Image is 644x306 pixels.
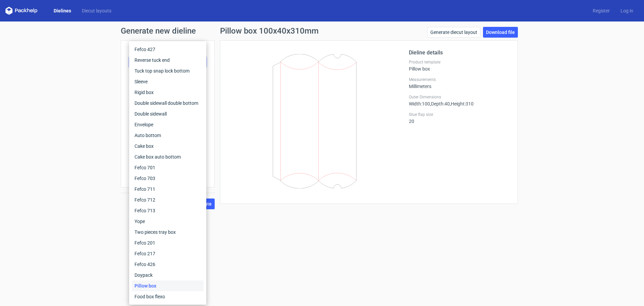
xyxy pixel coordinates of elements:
div: Auto bottom [132,130,204,141]
div: Two pieces tray box [132,227,204,237]
div: 20 [409,112,509,124]
label: Outer Dimensions [409,94,509,100]
div: Yope [132,216,204,227]
div: Double sidewall double bottom [132,98,204,108]
a: Dielines [48,7,76,14]
h1: Generate new dieline [121,27,523,35]
div: Cake box [132,141,204,151]
div: Food box flexo [132,291,204,302]
div: Cake box auto bottom [132,151,204,162]
label: Measurements [409,77,509,82]
h2: Dieline details [409,49,509,57]
div: Pillow box [409,59,509,72]
div: Fefco 201 [132,237,204,248]
a: Diecut layouts [76,7,117,14]
div: Rigid box [132,87,204,98]
div: Reverse tuck end [132,55,204,65]
span: , Height : 310 [450,101,474,106]
a: Register [587,7,615,14]
div: Fefco 701 [132,162,204,173]
div: Fefco 703 [132,173,204,184]
label: Product template [409,59,509,65]
div: Fefco 217 [132,248,204,259]
div: Sleeve [132,76,204,87]
label: Glue flap size [409,112,509,117]
a: Generate diecut layout [427,27,480,38]
div: Fefco 426 [132,259,204,270]
div: Fefco 713 [132,205,204,216]
div: Millimeters [409,77,509,89]
div: Doypack [132,270,204,280]
div: Fefco 711 [132,184,204,194]
h1: Pillow box 100x40x310mm [220,27,319,35]
div: Envelope [132,119,204,130]
a: Log in [615,7,639,14]
span: Width : 100 [409,101,430,106]
a: Download file [483,27,518,38]
span: , Depth : 40 [430,101,450,106]
div: Fefco 427 [132,44,204,55]
div: Tuck top snap lock bottom [132,65,204,76]
div: Double sidewall [132,108,204,119]
div: Fefco 712 [132,194,204,205]
div: Pillow box [132,280,204,291]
